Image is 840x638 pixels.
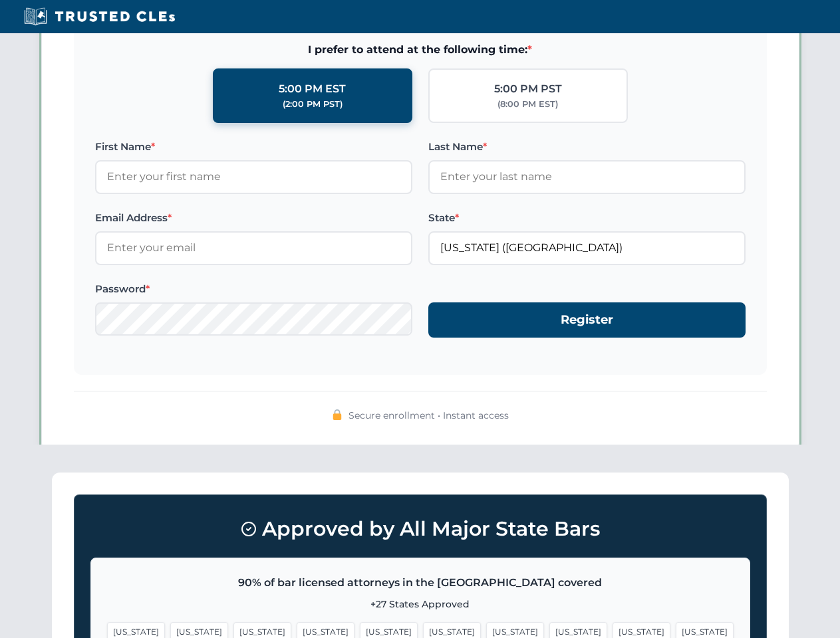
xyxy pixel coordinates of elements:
[428,210,746,226] label: State
[20,7,179,27] img: Trusted CLEs
[332,409,343,420] img: 🔒
[107,597,734,611] p: +27 States Approved
[428,302,746,338] button: Register
[95,281,412,297] label: Password
[95,139,412,155] label: First Name
[428,160,746,193] input: Enter your last name
[279,80,346,98] div: 5:00 PM EST
[107,574,734,591] p: 90% of bar licensed attorneys in the [GEOGRAPHIC_DATA] covered
[497,98,558,111] div: (8:00 PM EST)
[428,139,746,155] label: Last Name
[494,80,562,98] div: 5:00 PM PST
[95,231,412,265] input: Enter your email
[90,511,750,547] h3: Approved by All Major State Bars
[95,160,412,193] input: Enter your first name
[283,98,343,111] div: (2:00 PM PST)
[428,231,746,265] input: Florida (FL)
[95,41,746,58] span: I prefer to attend at the following time:
[95,210,412,226] label: Email Address
[349,408,509,423] span: Secure enrollment • Instant access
